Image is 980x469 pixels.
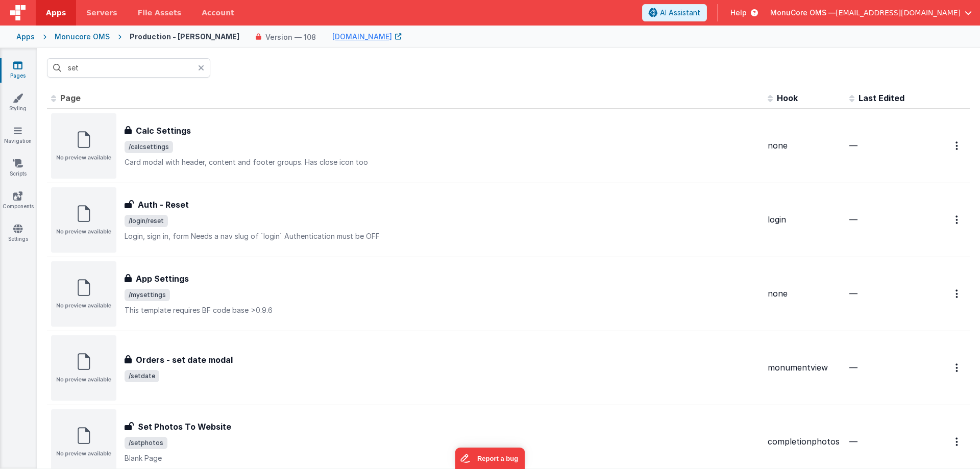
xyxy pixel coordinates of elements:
[949,135,966,156] button: Options
[849,436,857,447] span: —
[770,8,972,18] button: MonuCore OMS — [EMAIL_ADDRESS][DOMAIN_NAME]
[136,354,233,366] h3: Orders - set date modal
[849,362,857,373] span: —
[47,58,210,78] input: Search pages, id's ...
[768,214,841,226] div: login
[849,140,857,151] span: —
[125,141,173,153] span: /calcsettings
[125,370,159,382] span: /setdate
[316,32,393,42] a: [DOMAIN_NAME]
[136,125,191,137] h3: Calc Settings
[130,32,239,42] div: Production - [PERSON_NAME]
[949,431,966,452] button: Options
[125,157,759,167] p: Card modal with header, content and footer groups. Has close icon too
[60,93,81,103] span: Page
[138,421,231,433] h3: Set Photos To Website
[16,32,35,42] div: Apps
[125,305,759,315] p: This template requires BF code base >0.9.6
[125,215,168,227] span: /login/reset
[836,8,961,18] span: [EMAIL_ADDRESS][DOMAIN_NAME]
[265,32,316,42] div: Version — 108
[138,8,182,18] span: File Assets
[949,209,966,230] button: Options
[859,93,904,103] span: Last Edited
[86,8,117,18] span: Servers
[768,362,841,374] div: monumentview
[768,140,841,152] div: none
[138,199,189,211] h3: Auth - Reset
[125,289,170,301] span: /mysettings
[125,437,167,449] span: /setphotos
[777,93,798,103] span: Hook
[46,8,66,18] span: Apps
[642,4,707,21] button: AI Assistant
[768,288,841,300] div: none
[455,448,525,469] iframe: Marker.io feedback button
[55,32,110,42] div: Monucore OMS
[770,8,836,18] span: MonuCore OMS —
[136,273,189,285] h3: App Settings
[730,8,747,18] span: Help
[849,288,857,299] span: —
[125,231,759,241] p: Login, sign in, form Needs a nav slug of `login` Authentication must be OFF
[949,283,966,304] button: Options
[768,436,841,448] div: completionphotos
[949,357,966,378] button: Options
[660,8,700,18] span: AI Assistant
[849,214,857,225] span: —
[125,453,759,463] p: Blank Page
